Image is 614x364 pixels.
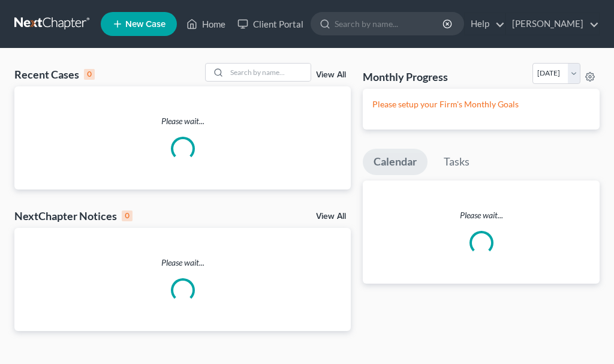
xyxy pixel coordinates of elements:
[465,13,505,35] a: Help
[506,13,599,35] a: [PERSON_NAME]
[231,13,309,35] a: Client Portal
[122,210,133,221] div: 0
[316,71,346,79] a: View All
[363,70,448,84] h3: Monthly Progress
[227,64,311,81] input: Search by name...
[14,257,351,269] p: Please wait...
[14,115,351,127] p: Please wait...
[14,209,133,223] div: NextChapter Notices
[363,209,600,221] p: Please wait...
[180,13,231,35] a: Home
[84,69,95,80] div: 0
[372,98,590,110] p: Please setup your Firm's Monthly Goals
[316,212,346,221] a: View All
[363,149,428,175] a: Calendar
[335,13,444,35] input: Search by name...
[433,149,480,175] a: Tasks
[125,20,165,29] span: New Case
[14,67,95,82] div: Recent Cases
